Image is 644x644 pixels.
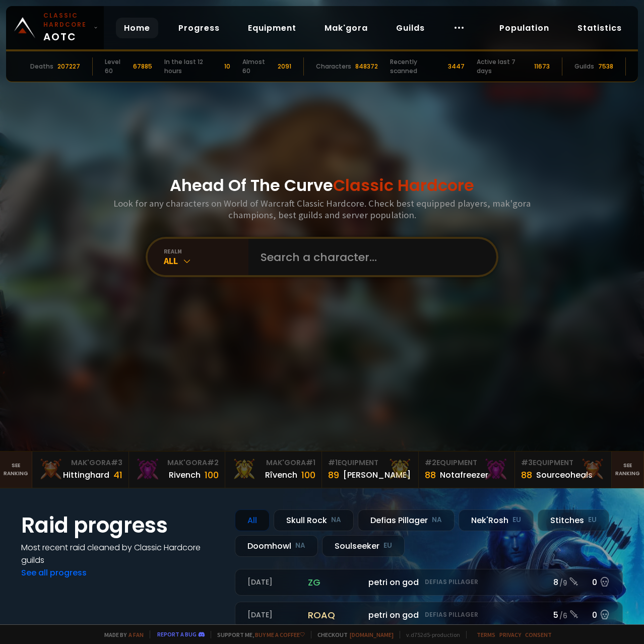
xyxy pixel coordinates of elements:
a: Guilds [388,18,433,38]
span: v. d752d5 - production [400,631,460,638]
div: 848372 [355,62,378,71]
div: 2091 [278,62,291,71]
a: Home [116,18,158,38]
a: Classic HardcoreAOTC [6,6,104,49]
a: Mak'Gora#1Rîvench100 [225,452,322,488]
span: Support me, [211,631,305,638]
span: Made by [98,631,144,638]
span: # 2 [207,458,219,468]
div: 41 [113,468,122,482]
div: Guilds [574,62,594,71]
span: # 2 [425,458,436,468]
small: NA [331,515,341,525]
a: Mak'Gora#3Hittinghard41 [32,452,129,488]
span: AOTC [43,11,90,44]
a: Seeranking [612,452,644,488]
span: # 3 [521,458,533,468]
div: All [164,255,248,267]
a: [DATE]roaqpetri on godDefias Pillager5 /60 [235,602,623,628]
small: EU [588,515,597,525]
a: #3Equipment88Sourceoheals [515,452,612,488]
div: 10 [224,62,230,71]
a: #2Equipment88Notafreezer [419,452,516,488]
div: Mak'Gora [38,458,122,468]
span: # 1 [328,458,338,468]
div: Level 60 [105,57,129,76]
div: [PERSON_NAME] [343,469,411,481]
span: Checkout [311,631,394,638]
a: Buy me a coffee [255,631,305,638]
div: 207227 [57,62,80,71]
div: Deaths [30,62,53,71]
div: 67885 [133,62,152,71]
div: All [235,509,270,531]
div: Soulseeker [322,535,405,557]
div: Stitches [538,509,609,531]
div: 100 [301,468,315,482]
div: Equipment [328,458,412,468]
div: Sourceoheals [536,469,593,481]
a: Population [491,18,557,38]
span: # 1 [306,458,315,468]
a: Report a bug [157,630,197,638]
a: Progress [170,18,228,38]
input: Search a character... [254,239,484,275]
div: Almost 60 [242,57,274,76]
div: 100 [205,468,219,482]
h4: Most recent raid cleaned by Classic Hardcore guilds [21,541,223,566]
a: Terms [477,631,495,638]
div: 11673 [534,62,550,71]
small: EU [383,541,392,551]
div: 88 [521,468,532,482]
a: Privacy [499,631,521,638]
a: #1Equipment89[PERSON_NAME] [322,452,419,488]
a: Consent [525,631,552,638]
div: Characters [316,62,351,71]
div: 7538 [598,62,613,71]
div: Doomhowl [235,535,318,557]
div: Mak'Gora [135,458,219,468]
div: Equipment [521,458,605,468]
span: Classic Hardcore [333,174,474,197]
a: a fan [128,631,144,638]
div: Equipment [425,458,509,468]
h1: Ahead Of The Curve [170,173,474,198]
span: # 3 [111,458,122,468]
small: NA [295,541,305,551]
div: Mak'Gora [231,458,315,468]
small: NA [432,515,442,525]
div: In the last 12 hours [164,57,221,76]
a: [DATE]zgpetri on godDefias Pillager8 /90 [235,569,623,596]
div: Defias Pillager [358,509,455,531]
a: [DOMAIN_NAME] [350,631,394,638]
div: 88 [425,468,436,482]
div: Active last 7 days [477,57,530,76]
h1: Raid progress [21,509,223,541]
div: Recently scanned [390,57,444,76]
div: realm [164,247,248,255]
a: See all progress [21,567,87,578]
a: Equipment [240,18,304,38]
div: 3447 [448,62,465,71]
small: Classic Hardcore [43,11,90,29]
div: Skull Rock [274,509,354,531]
a: Mak'gora [316,18,376,38]
div: 89 [328,468,339,482]
a: Mak'Gora#2Rivench100 [129,452,226,488]
div: Rîvench [265,469,297,481]
h3: Look for any characters on World of Warcraft Classic Hardcore. Check best equipped players, mak'g... [109,198,535,221]
small: EU [512,515,521,525]
div: Nek'Rosh [459,509,534,531]
div: Hittinghard [63,469,109,481]
div: Notafreezer [440,469,488,481]
a: Statistics [569,18,630,38]
div: Rivench [169,469,201,481]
